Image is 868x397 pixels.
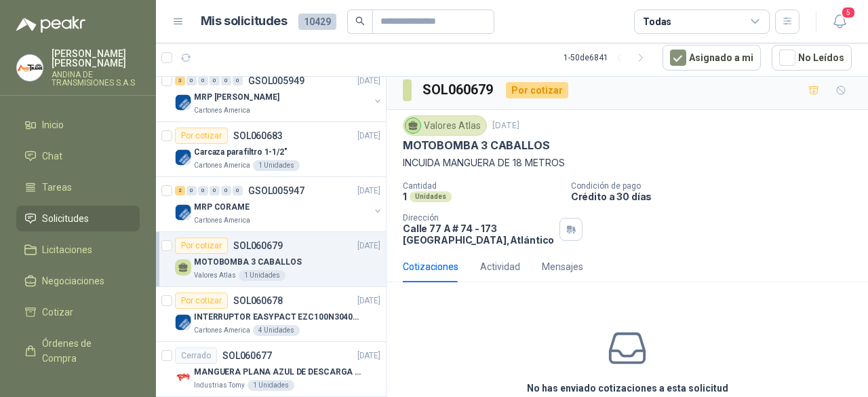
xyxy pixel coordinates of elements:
span: Solicitudes [42,211,89,226]
p: [DATE] [357,295,380,307]
p: [DATE] [357,185,380,197]
p: [DATE] [357,75,380,88]
div: Actividad [480,259,520,274]
p: Crédito a 30 días [571,191,863,202]
img: Company Logo [175,314,191,330]
h1: Mis solicitudes [201,12,288,31]
h3: SOL060679 [422,79,495,100]
a: Solicitudes [16,206,140,231]
p: Cantidad [403,181,560,191]
div: 1 - 50 de 6841 [564,47,652,69]
div: 2 [175,186,185,195]
p: 1 [403,191,407,202]
p: Cartones America [194,215,250,226]
div: 0 [221,186,231,195]
div: 1 Unidades [248,380,294,391]
a: Inicio [16,112,140,138]
p: SOL060678 [233,296,283,305]
div: 1 Unidades [239,270,285,281]
img: Company Logo [175,204,191,221]
a: Negociaciones [16,268,140,294]
p: MOTOBOMBA 3 CABALLOS [194,256,302,269]
div: 0 [210,186,220,195]
span: 10429 [298,14,336,30]
button: Asignado a mi [663,45,761,71]
img: Company Logo [175,369,191,385]
p: GSOL005947 [248,186,304,195]
div: Todas [643,14,671,29]
div: 3 [175,76,185,86]
p: INCUIDA MANGUERA DE 18 METROS [403,155,852,170]
p: SOL060683 [233,131,283,140]
div: Valores Atlas [403,115,487,136]
span: Chat [42,149,62,164]
p: [PERSON_NAME] [PERSON_NAME] [52,49,140,68]
span: Tareas [42,180,72,195]
div: 0 [210,76,220,86]
p: Cartones America [194,105,250,116]
div: 0 [221,76,231,86]
a: Licitaciones [16,237,140,263]
p: MOTOBOMBA 3 CABALLOS [403,138,549,153]
div: 4 Unidades [253,325,300,336]
a: Tareas [16,174,140,200]
span: Órdenes de Compra [42,336,127,366]
a: Por cotizarSOL060683[DATE] Company LogoCarcaza para filtro 1-1/2"Cartones America1 Unidades [156,122,386,177]
p: [DATE] [357,349,380,362]
p: Industrias Tomy [194,380,245,391]
p: Carcaza para filtro 1-1/2" [194,146,288,159]
p: MRP CORAME [194,201,250,214]
span: 5 [841,6,856,19]
div: Por cotizar [506,82,568,98]
span: Licitaciones [42,242,92,257]
p: MANGUERA PLANA AZUL DE DESCARGA 60 PSI X 20 METROS CON UNION DE 6” MAS ABRAZADERAS METALICAS DE 6” [194,366,363,379]
span: search [355,16,365,26]
a: Órdenes de Compra [16,330,140,371]
h3: No has enviado cotizaciones a esta solicitud [527,381,728,396]
p: [DATE] [492,119,519,132]
p: [DATE] [357,130,380,143]
a: Por cotizarSOL060678[DATE] Company LogoINTERRUPTOR EASYPACT EZC100N3040C 40AMP 25K SCHNEIDERCarto... [156,287,386,342]
div: Por cotizar [175,292,228,309]
p: Cartones America [194,160,250,171]
a: Cotizar [16,299,140,325]
p: SOL060677 [222,351,272,360]
p: ANDINA DE TRANSMISIONES S.A.S [52,71,140,87]
div: Mensajes [542,259,583,274]
div: 0 [233,186,243,195]
a: Por cotizarSOL060679[DATE] MOTOBOMBA 3 CABALLOSValores Atlas1 Unidades [156,232,386,287]
div: Cotizaciones [403,259,458,274]
button: 5 [827,10,852,34]
img: Company Logo [17,55,43,81]
span: Negociaciones [42,273,104,288]
div: 0 [186,76,197,86]
img: Company Logo [175,94,191,111]
p: INTERRUPTOR EASYPACT EZC100N3040C 40AMP 25K SCHNEIDER [194,311,363,324]
div: 1 Unidades [253,160,300,171]
a: 2 0 0 0 0 0 GSOL005947[DATE] Company LogoMRP CORAMECartones America [175,183,383,226]
p: SOL060679 [233,241,283,250]
div: Por cotizar [175,238,228,254]
span: Cotizar [42,305,73,320]
a: Chat [16,143,140,169]
a: 3 0 0 0 0 0 GSOL005949[DATE] Company LogoMRP [PERSON_NAME]Cartones America [175,73,383,116]
p: Cartones America [194,325,250,336]
div: 0 [186,186,197,195]
p: Calle 77 A # 74 - 173 [GEOGRAPHIC_DATA] , Atlántico [403,223,554,246]
p: GSOL005949 [248,76,304,86]
p: [DATE] [357,240,380,252]
p: Condición de pago [571,181,863,191]
div: 0 [233,76,243,86]
div: 0 [198,76,208,86]
img: Logo peakr [16,16,85,33]
div: Unidades [410,191,452,202]
p: Valores Atlas [194,270,236,281]
a: CerradoSOL060677[DATE] Company LogoMANGUERA PLANA AZUL DE DESCARGA 60 PSI X 20 METROS CON UNION D... [156,342,386,397]
img: Company Logo [175,149,191,166]
p: MRP [PERSON_NAME] [194,91,279,104]
button: No Leídos [772,45,852,71]
span: Inicio [42,117,64,132]
div: 0 [198,186,208,195]
div: Por cotizar [175,128,228,144]
div: Cerrado [175,347,217,364]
